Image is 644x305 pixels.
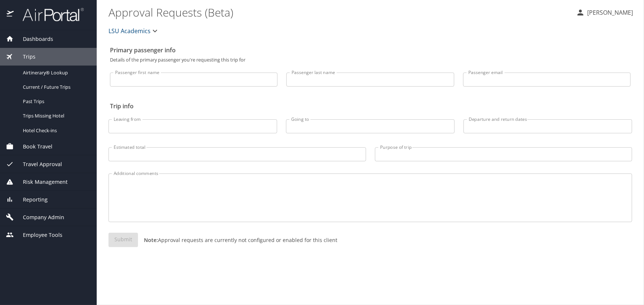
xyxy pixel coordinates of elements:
span: Hotel Check-ins [23,127,88,134]
p: [PERSON_NAME] [585,8,633,17]
h1: Approval Requests (Beta) [109,1,570,24]
span: Risk Management [14,178,68,186]
span: Company Admin [14,213,64,221]
span: Airtinerary® Lookup [23,69,88,76]
button: [PERSON_NAME] [573,6,636,19]
span: Reporting [14,196,48,204]
strong: Note: [144,236,158,243]
button: LSU Academics [106,24,162,38]
span: Employee Tools [14,231,62,239]
span: Past Trips [23,98,88,105]
span: LSU Academics [109,26,151,36]
p: Details of the primary passenger you're requesting this trip for [110,57,631,62]
img: airportal-logo.png [14,7,84,22]
span: Book Travel [14,143,52,151]
h2: Trip info [110,100,631,112]
h2: Primary passenger info [110,44,631,56]
span: Trips Missing Hotel [23,112,88,119]
span: Travel Approval [14,160,62,168]
span: Dashboards [14,35,53,43]
span: Trips [14,53,35,61]
p: Approval requests are currently not configured or enabled for this client [138,236,337,244]
img: icon-airportal.png [7,7,14,22]
span: Current / Future Trips [23,84,88,91]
